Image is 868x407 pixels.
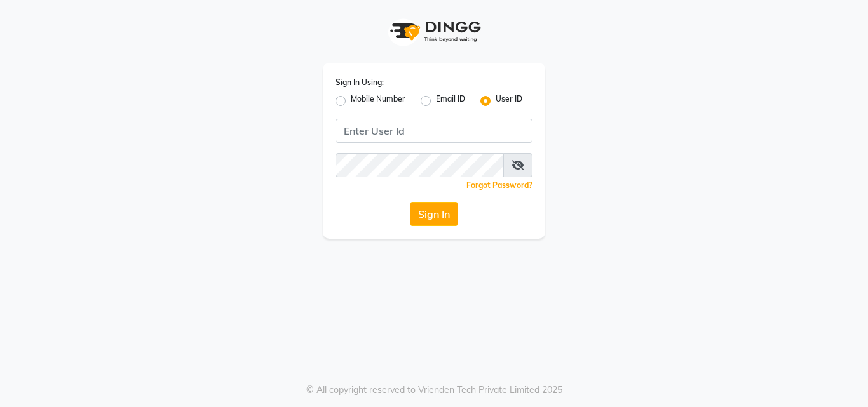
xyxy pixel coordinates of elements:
[410,202,458,226] button: Sign In
[466,180,532,190] a: Forgot Password?
[336,153,504,177] input: Username
[436,93,465,109] label: Email ID
[383,13,485,50] img: logo1.svg
[336,77,384,88] label: Sign In Using:
[496,93,522,109] label: User ID
[336,119,532,143] input: Username
[351,93,405,109] label: Mobile Number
